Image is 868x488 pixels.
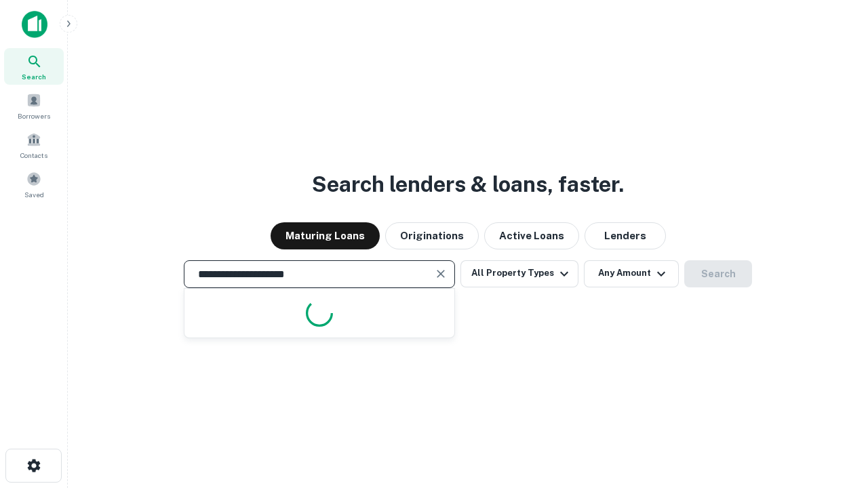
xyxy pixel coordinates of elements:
[20,150,47,161] span: Contacts
[4,166,64,203] a: Saved
[385,222,479,249] button: Originations
[484,222,579,249] button: Active Loans
[24,189,44,200] span: Saved
[4,127,64,163] a: Contacts
[460,260,578,287] button: All Property Types
[4,48,64,85] a: Search
[585,222,666,249] button: Lenders
[4,87,64,124] a: Borrowers
[18,110,50,121] span: Borrowers
[800,380,868,445] iframe: Chat Widget
[271,222,380,249] button: Maturing Loans
[584,260,679,287] button: Any Amount
[431,264,450,283] button: Clear
[22,71,46,82] span: Search
[312,168,624,201] h3: Search lenders & loans, faster.
[22,11,47,38] img: capitalize-icon.png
